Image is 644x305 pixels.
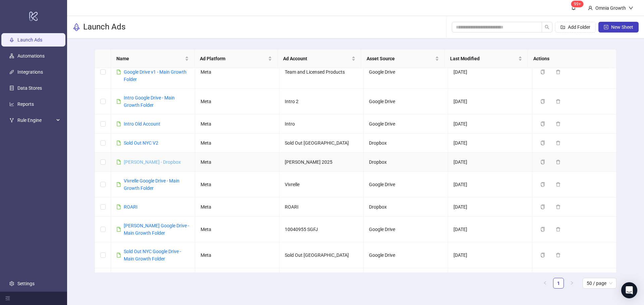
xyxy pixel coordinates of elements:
[448,89,532,115] td: [DATE]
[567,278,577,289] li: Next Page
[17,69,43,75] a: Integrations
[556,227,560,232] span: delete
[556,160,560,164] span: delete
[195,217,279,242] td: Meta
[279,242,364,268] td: Sold Out [GEOGRAPHIC_DATA]
[567,278,577,289] button: right
[629,6,633,10] span: down
[540,141,545,145] span: copy
[571,5,576,10] span: bell
[448,153,532,172] td: [DATE]
[116,253,121,257] span: file
[570,281,574,285] span: right
[195,268,279,287] td: Meta
[195,153,279,172] td: Meta
[124,249,181,261] a: Sold Out NYC Google Drive - Main Growth Folder
[279,217,364,242] td: 10040955 SGFJ
[448,217,532,242] td: [DATE]
[279,56,364,89] td: Team and Licensed Products
[588,6,593,10] span: user
[116,182,121,187] span: file
[540,278,550,289] li: Previous Page
[583,278,616,289] div: Page Size
[17,53,45,59] a: Automations
[116,99,121,104] span: file
[364,172,448,198] td: Google Drive
[124,204,138,210] a: ROARI
[116,55,183,62] span: Name
[571,1,584,7] sup: 111
[540,99,545,104] span: copy
[124,159,181,165] a: [PERSON_NAME] - Dropbox
[124,140,158,146] a: Sold Out NYC V2
[17,113,54,127] span: Rule Engine
[364,217,448,242] td: Google Drive
[279,89,364,115] td: Intro 2
[116,141,121,145] span: file
[195,172,279,198] td: Meta
[367,55,434,62] span: Asset Source
[556,141,560,145] span: delete
[279,268,364,287] td: Sold Out [GEOGRAPHIC_DATA]
[195,198,279,217] td: Meta
[568,24,590,30] span: Add Folder
[17,85,42,91] a: Data Stores
[364,56,448,89] td: Google Drive
[593,4,629,12] div: Omnia Growth
[448,134,532,153] td: [DATE]
[604,25,608,29] span: plus-square
[364,198,448,217] td: Dropbox
[279,134,364,153] td: Sold Out [GEOGRAPHIC_DATA]
[540,122,545,126] span: copy
[124,95,175,108] a: Intro Google Drive - Main Growth Folder
[555,22,596,32] button: Add Folder
[279,115,364,134] td: Intro
[598,22,639,32] button: New Sheet
[364,134,448,153] td: Dropbox
[279,172,364,198] td: Vivrelle
[540,205,545,209] span: copy
[116,70,121,74] span: file
[195,89,279,115] td: Meta
[124,121,160,127] a: Intro Old Account
[200,55,267,62] span: Ad Platform
[72,23,80,31] span: rocket
[545,25,549,29] span: search
[116,122,121,126] span: file
[540,227,545,232] span: copy
[448,172,532,198] td: [DATE]
[450,55,517,62] span: Last Modified
[17,101,34,107] a: Reports
[540,160,545,164] span: copy
[556,122,560,126] span: delete
[540,253,545,257] span: copy
[540,182,545,187] span: copy
[448,115,532,134] td: [DATE]
[556,253,560,257] span: delete
[195,134,279,153] td: Meta
[540,70,545,74] span: copy
[553,278,564,289] li: 1
[543,281,547,285] span: left
[279,153,364,172] td: [PERSON_NAME] 2025
[195,50,278,68] th: Ad Platform
[540,278,550,289] button: left
[587,278,612,288] span: 50 / page
[611,24,633,30] span: New Sheet
[111,50,195,68] th: Name
[17,281,35,286] a: Settings
[556,70,560,74] span: delete
[278,50,361,68] th: Ad Account
[124,62,186,82] a: Old - Max Ads - Gameday Google Drive v1 - Main Growth Folder
[448,198,532,217] td: [DATE]
[560,25,565,29] span: folder-add
[124,178,179,191] a: Vivrelle Google Drive - Main Growth Folder
[195,242,279,268] td: Meta
[553,278,563,288] a: 1
[279,198,364,217] td: ROARI
[364,89,448,115] td: Google Drive
[195,56,279,89] td: Meta
[364,115,448,134] td: Google Drive
[116,227,121,232] span: file
[361,50,445,68] th: Asset Source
